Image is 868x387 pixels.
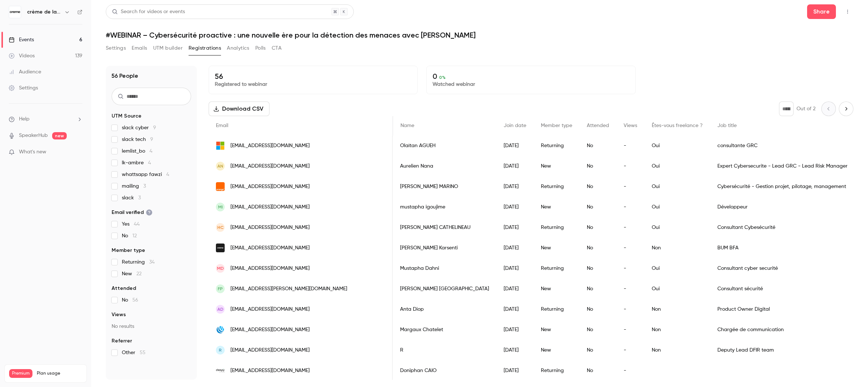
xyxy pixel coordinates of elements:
img: outlook.fr [216,141,225,150]
span: Views [624,123,637,128]
span: [EMAIL_ADDRESS][DOMAIN_NAME] [230,183,310,191]
div: [DATE] [496,217,534,238]
p: Registered to webinar [215,81,411,88]
span: Attended [587,123,609,128]
li: help-dropdown-opener [9,115,82,123]
div: New [534,279,580,299]
div: [DATE] [496,156,534,176]
span: Member type [112,247,145,254]
span: Êtes-vous freelance ? [652,123,703,128]
span: 9 [150,137,153,142]
div: Search for videos or events [112,8,185,16]
span: [EMAIL_ADDRESS][DOMAIN_NAME] [230,224,310,231]
button: Settings [106,42,126,54]
div: - [616,279,644,299]
span: slack tech [122,136,153,143]
div: Consultant sécurité [710,279,857,299]
div: Videos [9,52,35,60]
div: [DATE] [496,279,534,299]
div: Doniphan CAIO [393,360,496,381]
div: Audience [9,68,41,76]
div: [DATE] [496,197,534,217]
button: Next page [839,101,853,116]
button: CTA [272,42,282,54]
div: Oui [644,156,710,176]
div: Oui [644,258,710,279]
div: - [616,217,644,238]
button: UTM builder [153,42,183,54]
div: No [580,340,616,360]
div: - [616,319,644,340]
a: SpeakerHub [19,132,48,139]
div: Oui [644,279,710,299]
div: Aurelien Nana [393,156,496,176]
span: 34 [149,260,155,265]
p: 0 [433,72,629,81]
section: facet-groups [112,112,191,356]
span: 22 [136,271,142,276]
p: Out of 2 [797,105,815,112]
div: Expert Cybersecurite - Lead GRC - Lead Risk Manager [710,156,857,176]
div: New [534,197,580,217]
div: Olaïtan AGUEH [393,135,496,156]
div: Returning [534,176,580,197]
div: Returning [534,217,580,238]
span: slack [122,194,141,202]
h1: 56 People [112,72,138,80]
h1: #WEBINAR – Cybersécurité proactive : une nouvelle ère pour la détection des menaces avec [PERSON_... [106,31,853,39]
p: 56 [215,72,411,81]
span: [EMAIL_ADDRESS][DOMAIN_NAME] [230,346,310,354]
button: Download CSV [209,101,270,116]
div: Non [644,340,710,360]
div: [PERSON_NAME] CATHELINEAU [393,217,496,238]
div: Développeur [710,197,857,217]
span: 0 % [439,75,446,80]
div: - [616,299,644,319]
div: Non [644,319,710,340]
div: Oui [644,135,710,156]
img: crème de la crème [9,6,21,18]
div: - [616,340,644,360]
span: 55 [140,350,146,355]
button: Analytics [227,42,249,54]
span: Name [400,123,414,128]
span: Help [19,115,30,123]
span: 4 [166,172,169,177]
span: [EMAIL_ADDRESS][DOMAIN_NAME] [230,244,310,252]
div: - [616,197,644,217]
div: BUM BFA [710,238,857,258]
span: Email [216,123,228,128]
div: No [580,176,616,197]
div: Consultant cyber securité [710,258,857,279]
span: 9 [153,125,156,130]
span: AD [217,306,224,313]
span: 4 [148,160,151,165]
span: No [122,296,138,304]
div: [DATE] [496,135,534,156]
div: No [580,197,616,217]
span: Referrer [112,337,132,345]
div: No [580,217,616,238]
div: No [580,299,616,319]
span: 56 [132,298,138,303]
span: [EMAIL_ADDRESS][DOMAIN_NAME] [230,203,310,211]
div: - [616,176,644,197]
div: Events [9,36,34,43]
div: [DATE] [496,258,534,279]
div: Oui [644,176,710,197]
div: New [534,319,580,340]
span: [EMAIL_ADDRESS][DOMAIN_NAME] [230,142,310,150]
div: Returning [534,299,580,319]
div: - [616,258,644,279]
span: [EMAIL_ADDRESS][DOMAIN_NAME] [230,162,310,170]
div: [DATE] [496,340,534,360]
div: No [580,319,616,340]
span: whattsapp fawzi [122,171,169,178]
span: R [219,347,222,353]
span: MD [217,265,224,272]
span: lk-ambre [122,159,151,166]
div: R [393,340,496,360]
div: [DATE] [496,360,534,381]
img: cremedelacreme.io [216,244,225,252]
div: Product Owner Digital [710,299,857,319]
